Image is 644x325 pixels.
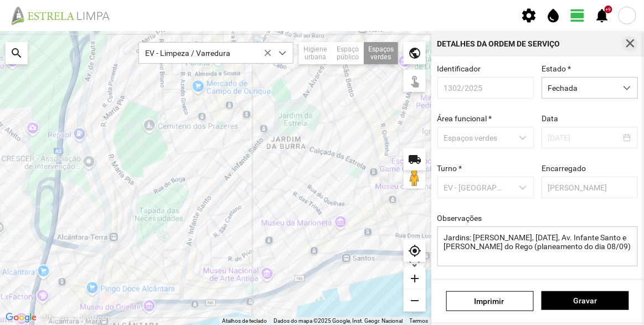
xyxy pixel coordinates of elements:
[222,317,267,325] button: Atalhos de teclado
[437,40,560,48] div: Detalhes da Ordem de Serviço
[8,6,122,25] img: file
[605,6,612,13] div: +9
[364,42,398,64] div: Espaços verdes
[409,318,428,324] a: Termos (abre num novo separador)
[570,7,586,24] span: view_day
[437,114,492,123] label: Área funcional *
[404,267,426,290] div: add
[332,42,364,64] div: Espaço público
[437,214,482,223] label: Observações
[521,7,538,24] span: settings
[404,290,426,312] div: remove
[404,70,426,92] div: touch_app
[299,42,332,64] div: Higiene urbana
[272,43,293,63] div: dropdown trigger
[6,42,28,64] div: search
[594,7,611,24] span: notifications
[542,164,586,173] label: Encarregado
[3,311,39,325] img: Google
[3,311,39,325] a: Abrir esta área no Google Maps (abre uma nova janela)
[542,78,616,98] span: Fechada
[404,42,426,64] div: public
[437,164,462,173] label: Turno *
[616,78,638,98] div: dropdown trigger
[404,240,426,262] div: my_location
[446,291,534,311] a: Imprimir
[404,148,426,171] div: local_shipping
[542,291,629,310] button: Gravar
[548,296,624,305] span: Gravar
[542,64,571,73] label: Estado *
[545,7,562,24] span: water_drop
[139,43,272,63] span: EV - Limpeza / Varredura
[274,318,403,324] span: Dados do mapa ©2025 Google, Inst. Geogr. Nacional
[437,64,481,73] label: Identificador
[404,167,426,189] button: Arraste o Pegman para o mapa para abrir o Street View
[542,114,558,123] label: Data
